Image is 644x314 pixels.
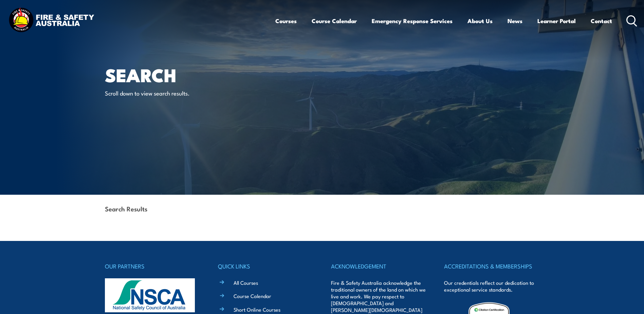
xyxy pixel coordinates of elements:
a: About Us [467,12,493,30]
h4: ACKNOWLEDGEMENT [331,261,426,271]
a: Courses [275,12,297,30]
a: All Courses [234,279,258,286]
h4: ACCREDITATIONS & MEMBERSHIPS [444,261,539,271]
img: nsca-logo-footer [105,278,195,312]
h1: Search [105,67,273,83]
a: Contact [591,12,612,30]
a: Course Calendar [234,292,271,299]
a: Short Online Courses [234,306,280,313]
a: Learner Portal [537,12,576,30]
h4: OUR PARTNERS [105,261,200,271]
p: Scroll down to view search results. [105,89,229,97]
a: Emergency Response Services [372,12,453,30]
p: Our credentials reflect our dedication to exceptional service standards. [444,279,539,293]
h4: QUICK LINKS [218,261,313,271]
a: Course Calendar [312,12,357,30]
a: News [508,12,522,30]
strong: Search Results [105,204,147,213]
